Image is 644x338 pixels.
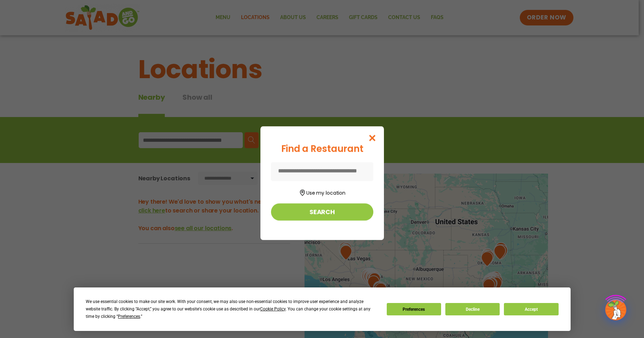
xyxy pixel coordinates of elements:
div: Find a Restaurant [271,142,373,156]
button: Accept [504,303,558,315]
div: Cookie Consent Prompt [74,287,571,331]
button: Decline [445,303,500,315]
button: Preferences [386,303,441,315]
button: Use my location [271,187,373,197]
span: Cookie Policy [260,307,285,311]
button: Close modal [361,126,384,150]
div: We use essential cookies to make our site work. With your consent, we may also use non-essential ... [86,298,378,320]
span: Preferences [118,314,140,319]
button: Search [271,203,373,221]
